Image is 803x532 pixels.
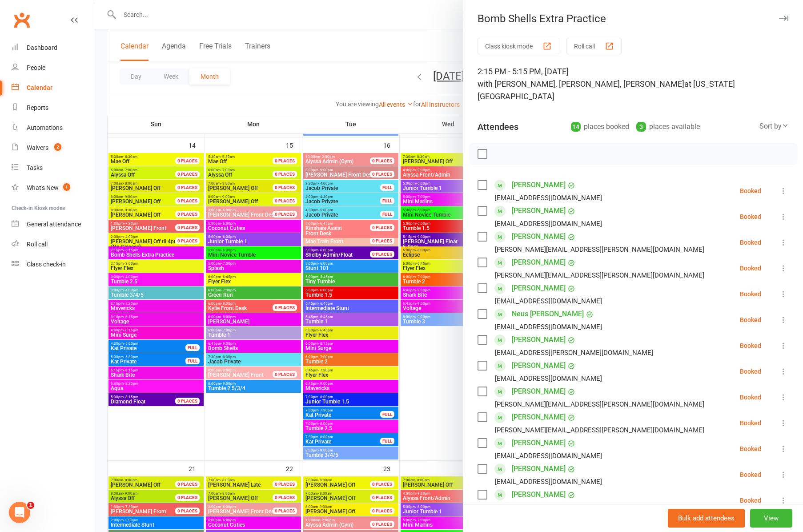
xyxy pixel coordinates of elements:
[27,84,52,91] div: Calendar
[512,307,584,321] a: Neus [PERSON_NAME]
[478,65,789,103] div: 2:15 PM - 5:15 PM, [DATE]
[495,502,602,513] div: [EMAIL_ADDRESS][DOMAIN_NAME]
[27,221,81,228] div: General attendance
[12,178,94,198] a: What's New1
[495,373,602,384] div: [EMAIL_ADDRESS][DOMAIN_NAME]
[12,138,94,158] a: Waivers 2
[478,38,559,54] button: Class kiosk mode
[495,476,602,488] div: [EMAIL_ADDRESS][DOMAIN_NAME]
[512,333,566,347] a: [PERSON_NAME]
[12,158,94,178] a: Tasks
[11,9,33,31] a: Clubworx
[27,184,59,191] div: What's New
[740,214,761,220] div: Booked
[512,410,566,424] a: [PERSON_NAME]
[668,509,745,528] button: Bulk add attendees
[512,488,566,502] a: [PERSON_NAME]
[740,497,761,504] div: Booked
[12,78,94,98] a: Calendar
[27,144,48,151] div: Waivers
[12,38,94,58] a: Dashboard
[740,394,761,400] div: Booked
[740,472,761,478] div: Booked
[495,424,704,436] div: [PERSON_NAME][EMAIL_ADDRESS][PERSON_NAME][DOMAIN_NAME]
[636,121,700,133] div: places available
[495,270,704,281] div: [PERSON_NAME][EMAIL_ADDRESS][PERSON_NAME][DOMAIN_NAME]
[740,368,761,375] div: Booked
[740,265,761,271] div: Booked
[27,502,34,509] span: 1
[12,118,94,138] a: Automations
[12,234,94,254] a: Roll call
[495,399,704,410] div: [PERSON_NAME][EMAIL_ADDRESS][PERSON_NAME][DOMAIN_NAME]
[512,230,566,244] a: [PERSON_NAME]
[478,79,684,89] span: with [PERSON_NAME], [PERSON_NAME], [PERSON_NAME]
[566,38,622,54] button: Roll call
[495,295,602,307] div: [EMAIL_ADDRESS][DOMAIN_NAME]
[512,178,566,192] a: [PERSON_NAME]
[495,218,602,230] div: [EMAIL_ADDRESS][DOMAIN_NAME]
[740,317,761,323] div: Booked
[740,239,761,246] div: Booked
[740,291,761,297] div: Booked
[12,98,94,118] a: Reports
[512,281,566,295] a: [PERSON_NAME]
[478,121,518,133] div: Attendees
[9,502,30,523] iframe: Intercom live chat
[512,255,566,270] a: [PERSON_NAME]
[12,214,94,234] a: General attendance kiosk mode
[512,204,566,218] a: [PERSON_NAME]
[495,321,602,333] div: [EMAIL_ADDRESS][DOMAIN_NAME]
[495,347,653,359] div: [EMAIL_ADDRESS][PERSON_NAME][DOMAIN_NAME]
[54,143,61,151] span: 2
[512,359,566,373] a: [PERSON_NAME]
[495,450,602,462] div: [EMAIL_ADDRESS][DOMAIN_NAME]
[27,44,57,51] div: Dashboard
[571,122,581,132] div: 14
[495,192,602,204] div: [EMAIL_ADDRESS][DOMAIN_NAME]
[740,188,761,194] div: Booked
[740,420,761,426] div: Booked
[750,509,792,528] button: View
[740,343,761,349] div: Booked
[512,462,566,476] a: [PERSON_NAME]
[12,254,94,274] a: Class kiosk mode
[27,164,43,171] div: Tasks
[27,124,63,131] div: Automations
[63,183,70,191] span: 1
[495,244,704,255] div: [PERSON_NAME][EMAIL_ADDRESS][PERSON_NAME][DOMAIN_NAME]
[636,122,646,132] div: 3
[27,64,45,71] div: People
[27,261,66,268] div: Class check-in
[27,104,48,111] div: Reports
[740,446,761,452] div: Booked
[512,384,566,399] a: [PERSON_NAME]
[12,58,94,78] a: People
[571,121,629,133] div: places booked
[759,121,789,132] div: Sort by
[512,436,566,450] a: [PERSON_NAME]
[463,12,803,25] div: Bomb Shells Extra Practice
[27,241,48,248] div: Roll call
